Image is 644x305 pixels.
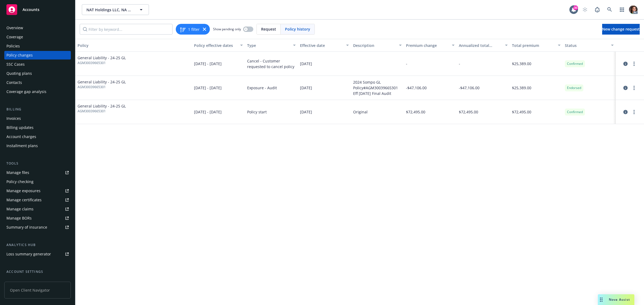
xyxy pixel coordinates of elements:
[567,85,581,90] span: Endorsed
[6,277,30,285] div: Service team
[300,109,312,115] span: [DATE]
[194,61,222,66] span: [DATE] - [DATE]
[6,168,29,177] div: Manage files
[4,114,71,123] a: Invoices
[75,39,192,52] button: Policy
[353,43,396,48] div: Description
[512,43,555,48] div: Total premium
[82,4,149,15] button: NAT Holdings LLC, NA Trading LLC, and NA Trading II LLC
[4,78,71,87] a: Contacts
[609,297,630,302] span: Nova Assist
[404,39,457,52] button: Premium change
[6,196,42,204] div: Manage certificates
[4,161,71,166] div: Tools
[285,26,310,32] span: Policy history
[573,5,578,10] div: 30
[406,85,427,91] span: -$47,106.00
[512,109,531,115] span: $72,495.00
[622,61,629,67] a: circleInformation
[353,79,402,96] div: 2024 Sompo GL Policy#AGM30039665301 Eff [DATE] Final Audit
[245,39,298,52] button: Type
[4,242,71,248] div: Analytics hub
[563,39,616,52] button: Status
[6,123,34,132] div: Billing updates
[86,7,133,13] span: NAT Holdings LLC, NA Trading LLC, and NA Trading II LLC
[631,61,637,67] a: more
[6,187,41,195] div: Manage exposures
[6,78,22,87] div: Contacts
[4,2,71,17] a: Accounts
[4,168,71,177] a: Manage files
[78,85,126,90] span: AGM30039665301
[78,61,126,65] span: AGM30039665301
[6,223,47,232] div: Summary of insurance
[6,250,51,258] div: Loss summary generator
[617,4,627,15] a: Switch app
[6,24,23,32] div: Overview
[598,294,605,305] div: Drag to move
[78,43,190,48] div: Policy
[567,61,583,66] span: Confirmed
[4,69,71,78] a: Quoting plans
[598,294,634,305] button: Nova Assist
[622,109,629,115] a: circleInformation
[567,110,583,114] span: Confirmed
[300,85,312,91] span: [DATE]
[194,85,222,91] span: [DATE] - [DATE]
[4,187,71,195] span: Manage exposures
[78,109,126,114] span: AGM30039665301
[512,61,531,66] span: $25,389.00
[6,33,23,41] div: Coverage
[194,109,222,115] span: [DATE] - [DATE]
[459,61,460,66] span: -
[512,85,531,91] span: $25,389.00
[80,24,173,35] input: Filter by keyword...
[580,4,590,15] a: Start snowing
[6,114,21,123] div: Invoices
[406,109,425,115] span: $72,495.00
[4,223,71,232] a: Summary of insurance
[23,8,39,12] span: Accounts
[4,250,71,258] a: Loss summary generator
[194,43,237,48] div: Policy effective dates
[300,43,343,48] div: Effective date
[4,24,71,32] a: Overview
[622,85,629,91] a: circleInformation
[351,39,404,52] button: Description
[592,4,603,15] a: Report a Bug
[6,51,33,59] div: Policy changes
[78,55,126,61] span: General Liability - 24-25 GL
[4,51,71,59] a: Policy changes
[406,61,407,66] span: -
[4,33,71,41] a: Coverage
[4,277,71,285] a: Service team
[4,269,71,274] div: Account settings
[4,42,71,50] a: Policies
[4,196,71,204] a: Manage certificates
[457,39,510,52] button: Annualized total premium change
[247,85,277,91] span: Exposure - Audit
[247,58,296,69] span: Cancel - Customer requested to cancel policy
[4,214,71,222] a: Manage BORs
[192,39,245,52] button: Policy effective dates
[4,205,71,213] a: Manage claims
[4,107,71,112] div: Billing
[188,27,200,32] span: 1 filter
[6,214,32,222] div: Manage BORs
[247,43,290,48] div: Type
[6,69,32,78] div: Quoting plans
[6,87,46,96] div: Coverage gap analysis
[4,123,71,132] a: Billing updates
[6,205,34,213] div: Manage claims
[459,109,478,115] span: $72,495.00
[629,5,638,14] img: photo
[6,132,36,141] div: Account charges
[604,4,615,15] a: Search
[213,27,241,31] span: Show pending only
[300,61,312,66] span: [DATE]
[298,39,351,52] button: Effective date
[631,109,637,115] a: more
[4,132,71,141] a: Account charges
[78,79,126,85] span: General Liability - 24-25 GL
[247,109,267,115] span: Policy start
